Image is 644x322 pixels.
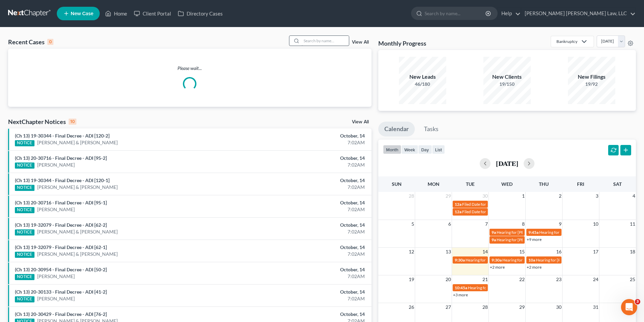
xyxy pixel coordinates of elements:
span: 18 [629,248,636,256]
div: October, 14 [253,177,365,184]
span: Hearing for [US_STATE] Safety Association of Timbermen - Self I [502,257,614,263]
a: [PERSON_NAME] & [PERSON_NAME] [37,139,118,146]
div: Recent Cases [8,38,53,46]
div: 7:02AM [253,228,365,235]
span: 9 [558,220,562,228]
span: 29 [519,303,525,311]
span: 10 [592,220,599,228]
div: NOTICE [15,207,34,213]
div: October, 14 [253,266,365,273]
span: 3 [635,299,640,304]
span: 2 [558,192,562,200]
span: 6 [448,220,452,228]
input: Search by name... [302,36,349,46]
span: 30 [482,192,488,200]
span: Sun [392,181,402,187]
span: 9:30a [455,257,465,263]
span: 9a [492,237,496,242]
div: October, 14 [253,155,365,162]
div: New Clients [483,73,531,81]
a: (Ch 13) 19-32079 - Final Decree - ADI [62-1] [15,244,107,250]
input: Search by name... [425,7,486,20]
a: View All [352,120,369,124]
span: Hearing for [PERSON_NAME] [497,230,549,235]
div: Bankruptcy [556,39,577,44]
h2: [DATE] [496,160,518,167]
span: 30 [555,303,562,311]
div: New Leads [399,73,446,81]
div: 7:02AM [253,273,365,280]
a: (Ch 13) 20-30716 - Final Decree - ADI [95-1] [15,200,107,205]
span: 21 [482,275,488,283]
div: 7:02AM [253,251,365,257]
button: month [383,145,401,154]
span: 28 [408,192,415,200]
span: New Case [71,11,93,16]
div: 10 [69,119,76,125]
span: 4 [632,192,636,200]
span: Tue [466,181,475,187]
a: [PERSON_NAME] [37,206,75,213]
div: New Filings [568,73,615,81]
a: View All [352,40,369,45]
span: 10:45a [455,285,467,290]
span: Filed Date for [PERSON_NAME] [462,202,519,207]
span: Hearing for [PERSON_NAME] [539,230,592,235]
a: +9 more [527,237,542,242]
span: Filed Date for [PERSON_NAME] [462,209,519,214]
span: 22 [519,275,525,283]
span: 15 [519,248,525,256]
span: 8 [521,220,525,228]
a: [PERSON_NAME] & [PERSON_NAME] [37,228,118,235]
div: NOTICE [15,229,34,236]
div: October, 14 [253,222,365,228]
span: 9:30a [492,257,502,263]
a: Client Portal [130,7,174,20]
span: 9a [492,230,496,235]
a: [PERSON_NAME] [37,273,75,280]
span: Sat [613,181,622,187]
a: (Ch 13) 20-30716 - Final Decree - ADI [95-2] [15,155,107,161]
div: 7:02AM [253,139,365,146]
a: Calendar [378,122,415,137]
div: NOTICE [15,185,34,191]
span: 3 [595,192,599,200]
span: 13 [445,248,452,256]
span: Hearing for [US_STATE] Safety Association of Timbermen - Self I [466,257,577,263]
div: 7:02AM [253,295,365,302]
span: 19 [408,275,415,283]
a: (Ch 13) 20-30133 - Final Decree - ADI [41-2] [15,289,107,295]
a: [PERSON_NAME] [37,162,75,168]
div: 0 [47,39,53,45]
a: Directory Cases [174,7,226,20]
a: (Ch 13) 19-30344 - Final Decree - ADI [120-2] [15,133,110,139]
span: 24 [592,275,599,283]
span: 25 [629,275,636,283]
span: 31 [592,303,599,311]
span: 12 [408,248,415,256]
span: Mon [428,181,439,187]
a: +3 more [453,292,468,297]
div: NextChapter Notices [8,118,76,126]
div: NOTICE [15,296,34,302]
span: 17 [592,248,599,256]
span: Wed [501,181,512,187]
span: 27 [445,303,452,311]
div: 19/150 [483,81,531,88]
span: Hearing for [PERSON_NAME] [536,257,589,263]
h3: Monthly Progress [378,39,426,47]
div: 7:02AM [253,206,365,213]
div: NOTICE [15,163,34,169]
a: [PERSON_NAME] [37,295,75,302]
button: day [418,145,432,154]
a: Home [102,7,130,20]
span: 23 [555,275,562,283]
div: NOTICE [15,252,34,258]
a: (Ch 13) 20-30954 - Final Decree - ADI [50-2] [15,267,107,272]
span: 29 [445,192,452,200]
a: Help [498,7,521,20]
div: October, 14 [253,244,365,251]
div: NOTICE [15,274,34,280]
span: 9:45a [528,230,539,235]
span: 28 [482,303,488,311]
